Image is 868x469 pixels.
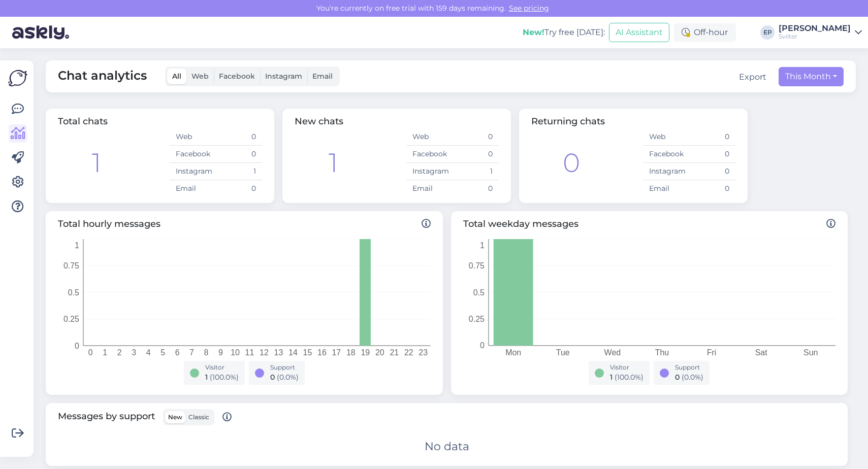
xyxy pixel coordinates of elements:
td: 0 [453,128,499,146]
span: Returning chats [531,116,605,127]
tspan: 0.25 [468,315,484,323]
td: Web [170,128,216,146]
span: ( 100.0 %) [615,373,644,382]
tspan: 17 [332,348,341,357]
td: Facebook [170,146,216,163]
tspan: 0.5 [473,288,484,297]
div: Off-hour [673,23,736,42]
span: Instagram [265,72,302,81]
tspan: Mon [505,348,521,357]
td: 0 [689,180,735,197]
tspan: Thu [655,348,669,357]
tspan: 2 [117,348,122,357]
tspan: 6 [175,348,180,357]
tspan: Tue [556,348,569,357]
span: Facebook [219,72,255,81]
div: 0 [563,143,580,183]
tspan: 9 [218,348,223,357]
td: 0 [216,180,262,197]
tspan: 10 [231,348,240,357]
b: New! [523,27,544,37]
span: Total hourly messages [58,217,431,231]
div: Visitor [205,363,239,372]
td: 1 [216,163,262,180]
img: Askly Logo [8,69,27,88]
td: Facebook [406,146,453,163]
tspan: 0 [88,348,93,357]
div: Support [270,363,299,372]
tspan: 7 [189,348,194,357]
a: See pricing [506,4,552,13]
td: Email [643,180,689,197]
button: Export [739,71,766,83]
td: Instagram [170,163,216,180]
td: Email [170,180,216,197]
span: Total weekday messages [463,217,836,231]
tspan: 0.75 [468,261,484,270]
tspan: 1 [480,241,485,250]
tspan: Sun [803,348,818,357]
td: 0 [689,146,735,163]
div: EP [760,25,775,40]
tspan: Fri [707,348,717,357]
div: Visitor [610,363,644,372]
span: New [168,413,182,421]
span: All [172,72,181,81]
span: ( 100.0 %) [210,373,239,382]
td: 0 [689,128,735,146]
div: 1 [92,143,101,183]
button: This Month [779,67,844,86]
div: 1 [329,143,338,183]
span: New chats [295,116,343,127]
span: 0 [675,373,680,382]
tspan: 0.25 [63,315,79,323]
tspan: 0.75 [63,261,79,270]
td: 0 [689,163,735,180]
span: Classic [188,413,209,421]
span: Messages by support [58,409,232,425]
tspan: 19 [361,348,370,357]
td: Web [406,128,453,146]
tspan: 20 [375,348,384,357]
td: 1 [453,163,499,180]
tspan: Wed [604,348,621,357]
span: Total chats [58,116,108,127]
tspan: 0.5 [68,288,79,297]
tspan: 4 [146,348,151,357]
tspan: 13 [274,348,283,357]
tspan: Sat [755,348,768,357]
div: Try free [DATE]: [523,26,605,39]
tspan: 11 [245,348,254,357]
div: [PERSON_NAME] [779,24,851,32]
td: Email [406,180,453,197]
tspan: 15 [303,348,312,357]
tspan: 22 [404,348,413,357]
div: Sviiter [779,32,851,41]
tspan: 21 [390,348,399,357]
span: ( 0.0 %) [682,373,703,382]
span: Email [312,72,333,81]
tspan: 5 [160,348,165,357]
tspan: 12 [260,348,269,357]
td: 0 [453,146,499,163]
td: Instagram [406,163,453,180]
tspan: 1 [75,241,79,250]
tspan: 0 [480,342,485,350]
tspan: 0 [75,342,79,350]
span: 0 [270,373,275,382]
div: Support [675,363,703,372]
span: ( 0.0 %) [277,373,299,382]
div: No data [425,438,469,455]
td: 0 [216,146,262,163]
td: 0 [216,128,262,146]
tspan: 1 [103,348,107,357]
tspan: 8 [204,348,209,357]
a: [PERSON_NAME]Sviiter [779,24,862,41]
span: 1 [205,373,208,382]
tspan: 3 [132,348,136,357]
span: Chat analytics [58,66,147,86]
td: Instagram [643,163,689,180]
td: 0 [453,180,499,197]
td: Web [643,128,689,146]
